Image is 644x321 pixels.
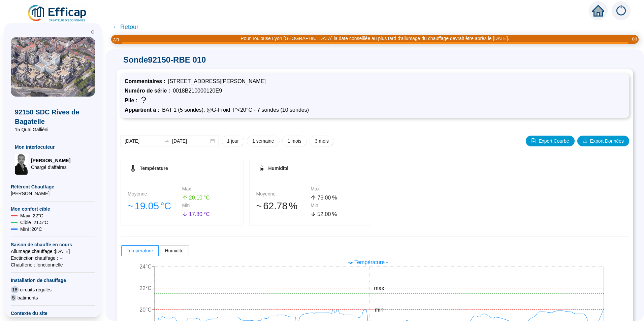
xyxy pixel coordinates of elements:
span: 0018B210000120E9 [173,88,222,94]
span: close-circle [632,37,637,41]
span: Mini : 20 °C [20,226,42,233]
button: 1 mois [282,136,307,146]
img: efficap energie logo [27,4,88,23]
span: Export Courbe [539,138,569,145]
span: 18 [11,286,19,293]
span: 17 [189,211,195,217]
span: Chargé d'affaires [31,164,70,171]
span: °C [204,194,210,202]
span: .10 [195,195,202,201]
button: Export Données [577,136,629,146]
input: Date de début [125,138,161,145]
span: % [332,210,337,218]
span: Allumage chauffage : [DATE] [11,248,95,255]
span: 1 mois [288,138,301,145]
img: Chargé d'affaires [15,153,28,175]
span: Température - [354,259,388,265]
span: Installation de chauffage [11,277,95,284]
span: double-left [90,30,95,34]
span: .00 [323,195,331,201]
span: 52 [317,211,323,217]
button: 1 jour [222,136,244,146]
div: Min [182,202,237,209]
span: [PERSON_NAME] [31,157,70,164]
span: Exctinction chauffage : -- [11,255,95,261]
span: Maxi : 22 °C [20,212,43,219]
span: Saison de chauffe en cours [11,241,95,248]
span: Humidité [165,248,184,253]
span: arrow-up [182,195,188,200]
span: BAT 1 (5 sondes), @G-Froid T°<20°C - 7 sondes (10 sondes) [162,107,309,113]
span: 5 [11,294,16,301]
span: circuits régulés [20,286,52,293]
div: Pour Toulouse Lyon [GEOGRAPHIC_DATA] la date conseillée au plus tard d'allumage du chauffage devr... [241,35,509,42]
span: Cible : 21.5 °C [20,219,48,226]
span: Sonde 92150-RBE 010 [117,55,633,65]
div: Min [311,202,365,209]
span: arrow-up [311,195,316,200]
span: .80 [195,211,202,217]
span: file-image [531,138,536,143]
span: % [289,199,297,213]
span: 15 Quai Galliéni [15,126,91,133]
span: 92150 SDC Rives de Bagatelle [15,107,91,126]
span: 󠁾~ [256,199,262,213]
span: Commentaires : [125,78,168,84]
span: Mon confort cible [11,206,95,212]
span: ← Retour [112,22,138,32]
button: 3 mois [310,136,334,146]
span: Pile : [125,98,140,103]
span: Numéro de série : [125,88,173,94]
span: swap-right [164,138,169,144]
span: .00 [323,211,331,217]
img: alerts [612,1,631,20]
tspan: 22°C [139,285,152,291]
span: 󠁾~ [128,199,133,213]
span: 1 jour [227,138,239,145]
span: Appartient à : [125,107,162,113]
span: 19 [135,201,146,211]
span: arrow-down [182,211,188,217]
span: °C [204,210,210,218]
div: Moyenne [128,190,182,198]
span: arrow-down [311,211,316,217]
span: batiments [18,294,38,301]
span: Température [127,248,153,253]
tspan: min [375,307,384,313]
span: % [332,194,337,202]
span: Humidité [268,166,289,171]
span: 76 [317,195,323,201]
span: Contexte du site [11,310,95,317]
span: 62 [263,201,274,211]
span: Chaufferie : fonctionnelle [11,261,95,268]
tspan: max [374,285,384,291]
span: Mon interlocuteur [15,144,91,150]
span: 3 mois [315,138,329,145]
span: Température [140,166,168,171]
span: .78 [274,201,287,211]
span: download [583,138,587,143]
button: 1 semaine [247,136,280,146]
span: home [592,5,604,17]
tspan: 24°C [139,264,152,270]
i: 2 / 3 [113,37,119,42]
span: [PERSON_NAME] [11,190,95,197]
input: Date de fin [172,138,209,145]
span: 20 [189,195,195,201]
span: to [164,138,169,144]
span: [STREET_ADDRESS][PERSON_NAME] [168,78,266,84]
span: °C [160,199,171,213]
span: question [140,96,147,103]
span: Export Données [590,138,624,145]
button: Export Courbe [526,136,574,146]
span: .05 [146,201,159,211]
div: Moyenne [256,190,311,198]
span: 1 semaine [252,138,274,145]
span: Référent Chauffage [11,183,95,190]
div: Max [311,185,365,192]
tspan: 20°C [139,307,152,313]
div: Max [182,185,237,192]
